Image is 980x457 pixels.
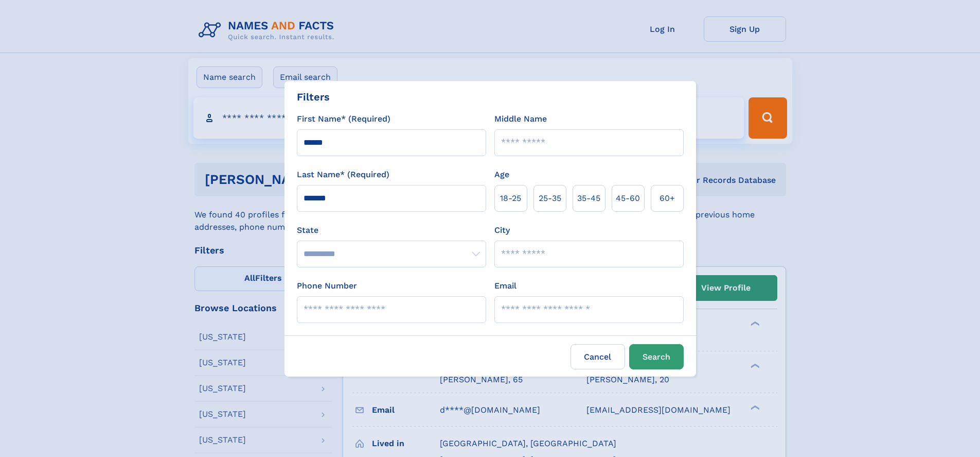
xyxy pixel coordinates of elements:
[297,224,486,236] label: State
[539,192,561,205] span: 25‑35
[494,113,547,125] label: Middle Name
[494,168,509,181] label: Age
[297,168,389,181] label: Last Name* (Required)
[500,192,521,205] span: 18‑25
[297,89,330,105] div: Filters
[297,113,390,125] label: First Name* (Required)
[629,344,684,369] button: Search
[571,344,625,369] label: Cancel
[660,192,675,205] span: 60+
[494,224,510,236] label: City
[297,280,357,292] label: Phone Number
[616,192,640,205] span: 45‑60
[494,280,516,292] label: Email
[577,192,600,205] span: 35‑45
